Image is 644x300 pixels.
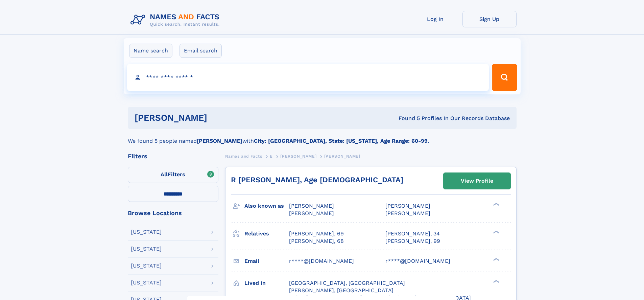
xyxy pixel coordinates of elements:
[128,11,225,29] img: Logo Names and Facts
[180,44,222,58] label: Email search
[244,200,289,212] h3: Also known as
[197,138,242,144] b: [PERSON_NAME]
[289,203,334,209] span: [PERSON_NAME]
[385,203,430,209] span: [PERSON_NAME]
[128,210,218,216] div: Browse Locations
[492,64,517,91] button: Search Button
[254,138,428,144] b: City: [GEOGRAPHIC_DATA], State: [US_STATE], Age Range: 60-99
[385,210,430,216] span: [PERSON_NAME]
[289,210,334,216] span: [PERSON_NAME]
[127,64,489,91] input: search input
[129,44,172,58] label: Name search
[231,176,403,184] a: R [PERSON_NAME], Age [DEMOGRAPHIC_DATA]
[270,152,273,160] a: E
[385,237,440,245] a: [PERSON_NAME], 99
[244,228,289,239] h3: Relatives
[270,154,273,159] span: E
[408,11,462,27] a: Log In
[131,280,162,285] div: [US_STATE]
[444,173,510,189] a: View Profile
[492,230,500,234] div: ❯
[131,263,162,269] div: [US_STATE]
[225,152,262,160] a: Names and Facts
[280,152,316,160] a: [PERSON_NAME]
[135,114,303,122] h1: [PERSON_NAME]
[280,154,316,159] span: [PERSON_NAME]
[131,246,162,252] div: [US_STATE]
[289,287,393,294] span: [PERSON_NAME], [GEOGRAPHIC_DATA]
[492,202,500,207] div: ❯
[303,115,510,122] div: Found 5 Profiles In Our Records Database
[289,230,344,237] a: [PERSON_NAME], 69
[385,230,440,237] a: [PERSON_NAME], 34
[492,279,500,283] div: ❯
[289,280,405,286] span: [GEOGRAPHIC_DATA], [GEOGRAPHIC_DATA]
[461,173,493,189] div: View Profile
[128,129,517,145] div: We found 5 people named with .
[492,257,500,261] div: ❯
[161,171,168,178] span: All
[289,237,344,245] a: [PERSON_NAME], 68
[244,277,289,289] h3: Lived in
[131,229,162,235] div: [US_STATE]
[244,255,289,267] h3: Email
[324,154,360,159] span: [PERSON_NAME]
[462,11,517,27] a: Sign Up
[128,167,218,183] label: Filters
[128,153,218,159] div: Filters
